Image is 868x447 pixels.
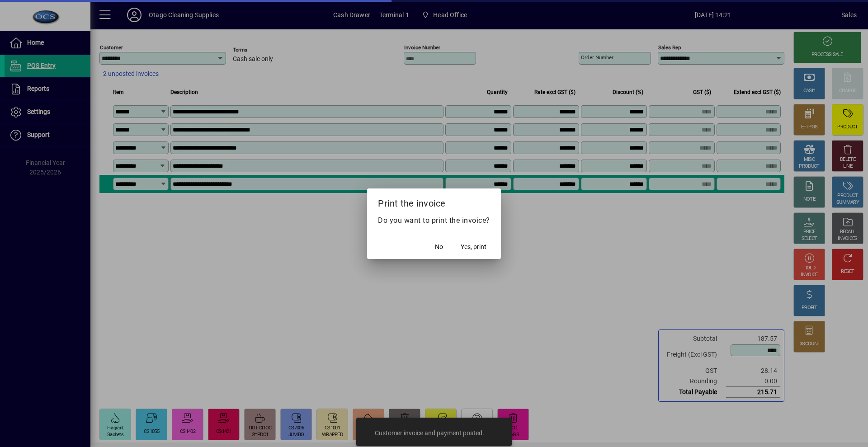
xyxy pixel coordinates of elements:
button: No [425,239,453,255]
h2: Print the invoice [367,188,501,215]
span: No [435,242,443,252]
span: Yes, print [461,242,486,252]
button: Yes, print [457,239,490,255]
p: Do you want to print the invoice? [378,215,490,226]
